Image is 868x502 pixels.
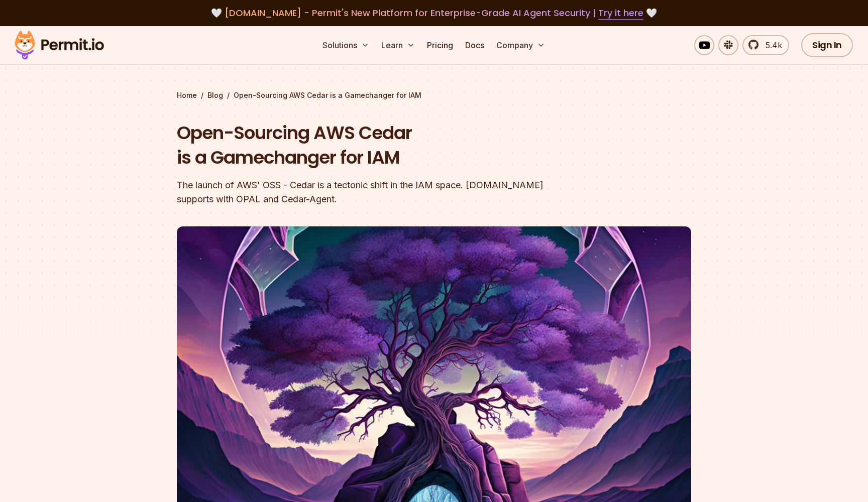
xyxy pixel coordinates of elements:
div: 🤍 🤍 [24,6,844,20]
a: Try it here [598,7,643,20]
a: 5.4k [742,35,789,55]
a: Docs [461,35,488,55]
div: The launch of AWS' OSS - Cedar is a tectonic shift in the IAM space. [DOMAIN_NAME] supports with ... [177,178,563,206]
h1: Open-Sourcing AWS Cedar is a Gamechanger for IAM [177,120,563,170]
span: 5.4k [759,39,782,51]
a: Home [177,90,197,100]
button: Learn [377,35,419,55]
div: / / [177,90,691,100]
button: Solutions [318,35,373,55]
a: Blog [207,90,223,100]
button: Company [492,35,549,55]
a: Pricing [423,35,457,55]
a: Sign In [801,33,853,57]
img: Permit logo [10,28,108,62]
span: [DOMAIN_NAME] - Permit's New Platform for Enterprise-Grade AI Agent Security | [225,7,643,19]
